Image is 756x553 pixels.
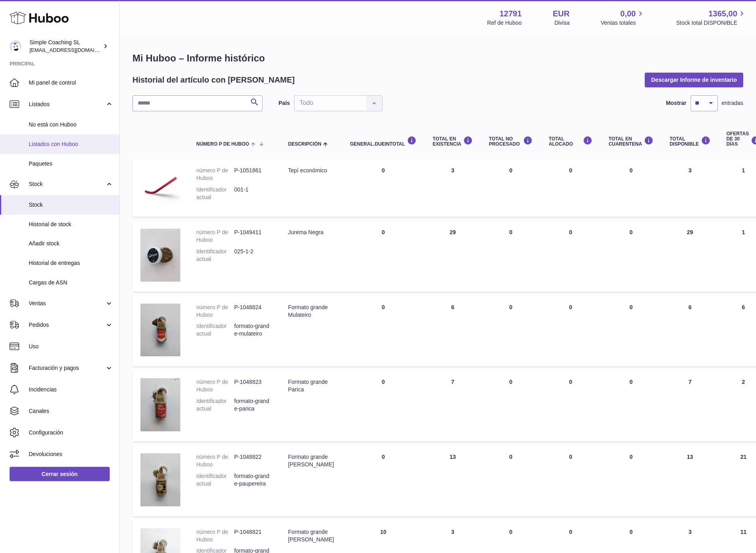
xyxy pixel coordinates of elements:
[722,99,743,107] span: entradas
[29,180,105,188] span: Stock
[676,19,746,27] span: Stock total DISPONIBLE
[29,450,113,458] span: Devoluciones
[30,47,117,53] span: [EMAIL_ADDRESS][DOMAIN_NAME]
[645,73,743,87] button: Descargar Informe de inventario
[10,467,110,481] a: Cerrar sesión
[196,472,234,488] dt: Identificador actual
[424,221,481,292] td: 29
[234,528,272,543] dd: P-1048821
[29,407,113,415] span: Canales
[234,229,272,244] dd: P-1049411
[196,304,234,319] dt: número P de Huboo
[288,304,334,319] div: Formato grande Mulateiro
[234,248,272,263] dd: 025-1-2
[29,79,113,87] span: Mi panel de control
[29,160,113,168] span: Paquetes
[342,445,424,516] td: 0
[132,75,295,85] h2: Historial del artículo con [PERSON_NAME]
[29,386,113,393] span: Incidencias
[661,159,718,217] td: 3
[481,159,541,217] td: 0
[541,221,600,292] td: 0
[234,453,272,468] dd: P-1048822
[196,453,234,468] dt: número P de Huboo
[140,453,180,506] img: product image
[196,248,234,263] dt: Identificador actual
[29,343,113,350] span: Uso
[288,378,334,393] div: Formato grande Parica
[424,370,481,441] td: 7
[29,364,105,372] span: Facturación y pagos
[661,370,718,441] td: 7
[342,370,424,441] td: 0
[234,304,272,319] dd: P-1048824
[424,296,481,367] td: 6
[630,454,633,460] span: 0
[29,140,113,148] span: Listados con Huboo
[29,321,105,329] span: Pedidos
[481,221,541,292] td: 0
[234,186,272,201] dd: 001-1
[196,397,234,413] dt: Identificador actual
[481,296,541,367] td: 0
[288,229,334,236] div: Jurema Negra
[140,167,180,207] img: product image
[196,378,234,393] dt: número P de Huboo
[541,296,600,367] td: 0
[489,136,533,147] div: Total NO PROCESADO
[620,8,636,19] span: 0,00
[29,121,113,128] span: No está con Huboo
[541,370,600,441] td: 0
[424,445,481,516] td: 13
[481,370,541,441] td: 0
[29,300,105,307] span: Ventas
[29,259,113,267] span: Historial de entregas
[342,159,424,217] td: 0
[661,445,718,516] td: 13
[669,136,710,147] div: Total DISPONIBLE
[196,528,234,543] dt: número P de Huboo
[661,221,718,292] td: 29
[342,296,424,367] td: 0
[630,529,633,535] span: 0
[288,142,321,147] span: Descripción
[288,528,334,543] div: Formato grande [PERSON_NAME]
[29,279,113,286] span: Cargas de ASN
[29,101,105,108] span: Listados
[196,322,234,338] dt: Identificador actual
[424,159,481,217] td: 3
[140,229,180,282] img: product image
[676,8,746,27] a: 1365,00 Stock total DISPONIBLE
[234,472,272,488] dd: formato-grande-paupereira
[196,229,234,244] dt: número P de Huboo
[30,39,101,54] div: Simple Coaching SL
[196,142,249,147] span: número P de Huboo
[140,378,180,431] img: product image
[630,379,633,385] span: 0
[278,99,290,107] label: País
[350,136,416,147] div: general.dueInTotal
[499,8,522,19] strong: 12791
[666,99,686,107] label: Mostrar
[234,397,272,413] dd: formato-grande-parica
[549,136,592,147] div: Total ALOCADO
[288,167,334,174] div: Tepí económico
[140,304,180,357] img: product image
[29,240,113,247] span: Añadir stock
[29,201,113,209] span: Stock
[29,221,113,228] span: Historial de stock
[196,186,234,201] dt: Identificador actual
[709,8,737,19] span: 1365,00
[234,167,272,182] dd: P-1051861
[601,19,645,27] span: Ventas totales
[630,304,633,310] span: 0
[132,52,743,65] h1: Mi Huboo – Informe histórico
[196,167,234,182] dt: número P de Huboo
[234,322,272,338] dd: formato-grande-mulateiro
[553,8,570,19] strong: EUR
[487,19,521,27] div: Ref de Huboo
[432,136,473,147] div: Total en EXISTENCIA
[288,453,334,468] div: Formato grande [PERSON_NAME]
[29,429,113,436] span: Configuración
[661,296,718,367] td: 6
